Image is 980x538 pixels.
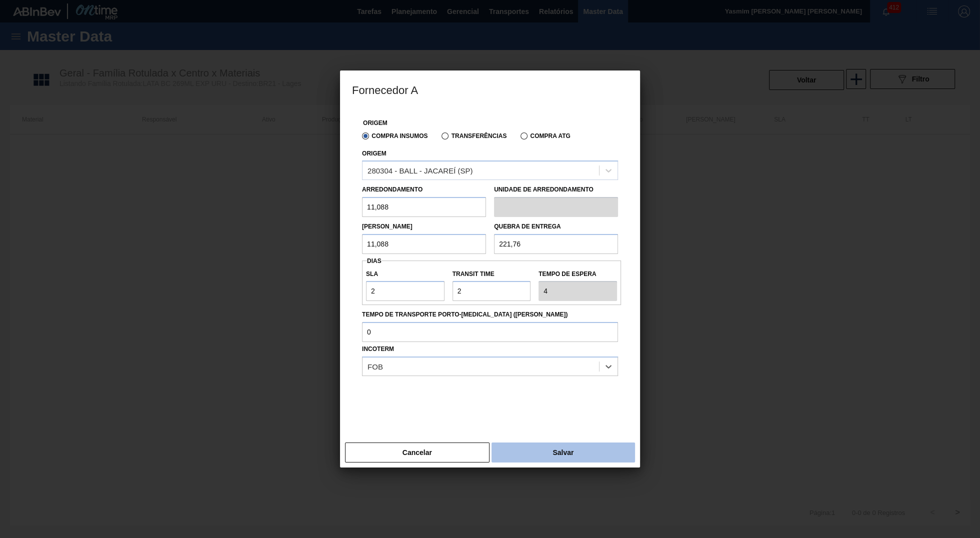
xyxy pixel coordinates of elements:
[452,267,531,281] label: Transit Time
[538,267,617,281] label: Tempo de espera
[441,132,506,139] label: Transferências
[367,257,381,264] span: Dias
[367,362,383,371] div: FOB
[362,223,412,230] label: [PERSON_NAME]
[362,150,386,157] label: Origem
[362,345,394,352] label: Incoterm
[362,186,422,193] label: Arredondamento
[362,132,427,139] label: Compra Insumos
[491,442,635,462] button: Salvar
[494,182,618,197] label: Unidade de arredondamento
[362,307,618,322] label: Tempo de Transporte Porto-[MEDICAL_DATA] ([PERSON_NAME])
[363,119,387,126] label: Origem
[340,70,640,108] h3: Fornecedor A
[345,442,489,462] button: Cancelar
[494,223,561,230] label: Quebra de entrega
[367,166,472,175] div: 280304 - BALL - JACAREÍ (SP)
[520,132,570,139] label: Compra ATG
[366,267,444,281] label: SLA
